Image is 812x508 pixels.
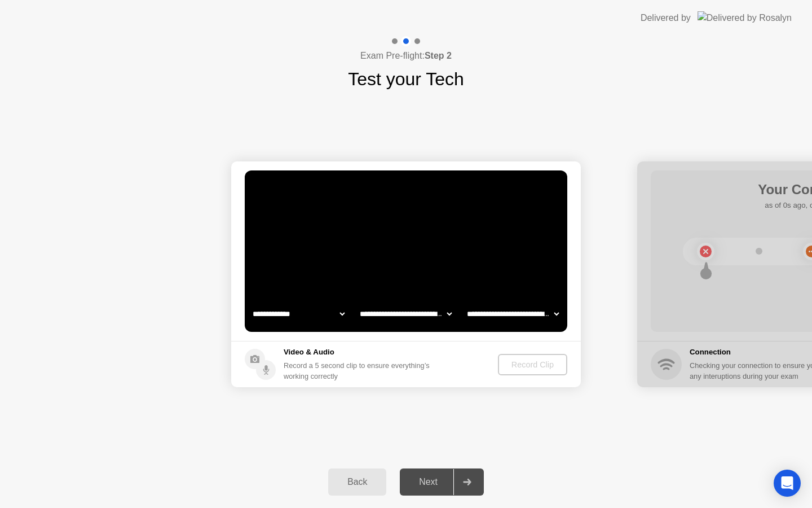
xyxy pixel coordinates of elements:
h1: Test your Tech [348,65,464,93]
button: Record Clip [498,354,567,375]
button: Next [400,468,484,496]
select: Available microphones [465,303,561,325]
div: Back [332,477,383,487]
select: Available speakers [358,303,454,325]
h4: Exam Pre-flight: [360,49,452,63]
div: Open Intercom Messenger [774,470,801,497]
div: Delivered by [641,11,691,25]
select: Available cameras [250,303,347,325]
div: Record Clip [502,360,563,369]
h5: Video & Audio [284,347,434,358]
div: Next [403,477,453,487]
b: Step 2 [425,51,452,60]
button: Back [328,468,386,496]
img: Delivered by Rosalyn [698,11,792,24]
div: Record a 5 second clip to ensure everything’s working correctly [284,360,434,382]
